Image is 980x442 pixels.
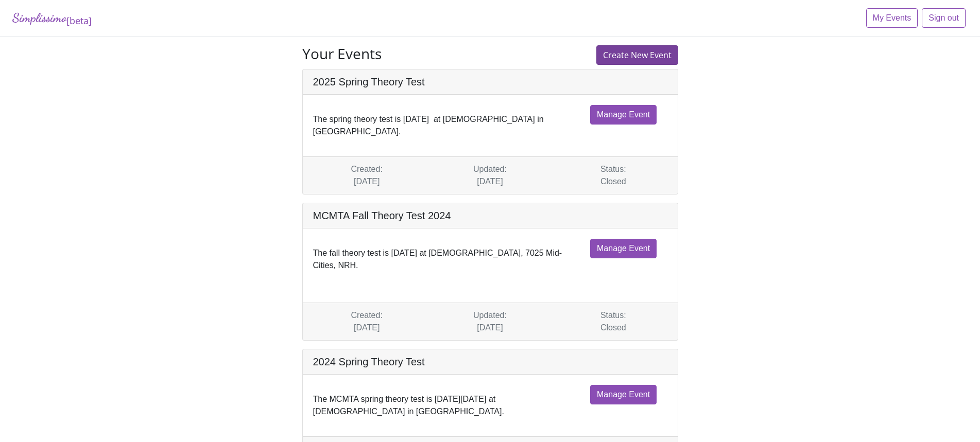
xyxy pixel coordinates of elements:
sub: [beta] [66,14,92,27]
div: The MCMTA spring theory test is [DATE][DATE] at [DEMOGRAPHIC_DATA] in [GEOGRAPHIC_DATA]. [313,393,575,418]
a: Simplissimo[beta] [12,8,92,28]
a: Manage Event [590,239,657,258]
a: Manage Event [590,385,657,404]
div: Created: [DATE] [305,309,428,334]
div: Updated: [DATE] [428,163,552,188]
h5: 2025 Spring Theory Test [303,69,678,95]
h5: 2024 Spring Theory Test [303,349,678,375]
a: Sign out [922,8,966,28]
h5: MCMTA Fall Theory Test 2024 [303,203,678,228]
a: Manage Event [590,105,657,125]
a: My Events [866,8,918,28]
div: The fall theory test is [DATE] at [DEMOGRAPHIC_DATA], 7025 Mid-Cities, NRH. [313,247,575,284]
div: Status: Closed [552,163,675,188]
div: Created: [DATE] [305,163,428,188]
div: The spring theory test is [DATE] at [DEMOGRAPHIC_DATA] in [GEOGRAPHIC_DATA]. [313,113,575,138]
div: Updated: [DATE] [428,309,552,334]
a: Create New Event [596,45,678,65]
h3: Your Events [302,45,483,63]
div: Status: Closed [552,309,675,334]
